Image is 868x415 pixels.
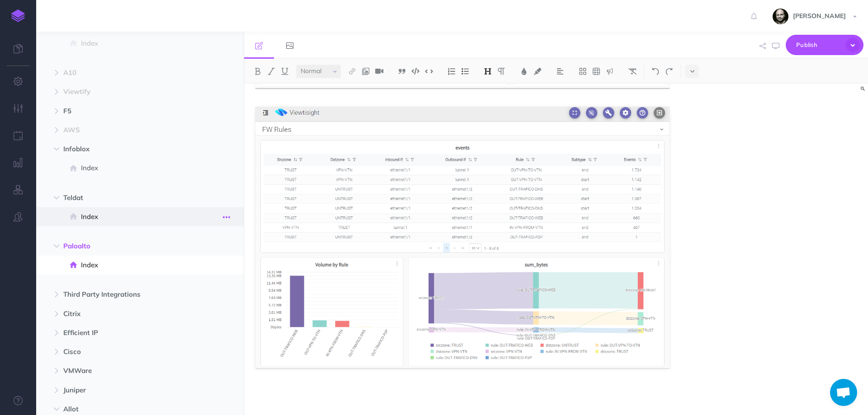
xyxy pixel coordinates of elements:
[63,308,178,319] span: Citrix
[63,365,178,376] span: VMWare
[484,68,492,75] img: Headings dropdown button
[63,192,178,203] span: Teldat
[520,68,528,75] img: Text color button
[398,68,406,75] img: Blockquote button
[497,68,505,75] img: Paragraph button
[651,68,660,75] img: Undo
[375,68,383,75] img: Add video button
[81,163,189,173] span: Index
[796,38,841,52] span: Publish
[63,144,178,154] span: Infoblox
[281,68,289,75] img: Underline button
[592,68,600,75] img: Create table button
[63,106,178,117] span: F5
[63,241,178,252] span: Paloalto
[773,9,788,24] img: fYsxTL7xyiRwVNfLOwtv2ERfMyxBnxhkboQPdXU4.jpeg
[461,68,469,75] img: Unordered list button
[348,68,356,75] img: Link button
[628,68,637,75] img: Clear styles button
[63,125,178,135] span: AWS
[556,68,564,75] img: Alignment dropdown menu button
[11,9,25,22] img: logo-mark.svg
[63,86,178,97] span: Viewtify
[63,327,178,338] span: Efficient IP
[63,385,178,396] span: Juniper
[81,38,189,49] span: Index
[63,67,178,78] span: A10
[830,379,857,406] div: Chat abierto
[786,35,863,55] button: Publish
[665,68,673,75] img: Redo
[81,260,189,270] span: Index
[63,289,178,300] span: Third Party Integrations
[606,68,614,75] img: Callout dropdown menu button
[63,346,178,357] span: Cisco
[425,68,433,75] img: Inline code button
[362,68,370,75] img: Add image button
[267,68,275,75] img: Italic button
[411,68,420,75] img: Code block button
[63,404,178,415] span: Allot
[255,107,670,368] img: jOcGCxK4lugFKTaQ8E7j.PNG
[533,68,542,75] img: Text background color button
[254,68,262,75] img: Bold button
[81,211,189,222] span: Index
[788,12,850,20] span: [PERSON_NAME]
[448,68,456,75] img: Ordered list button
